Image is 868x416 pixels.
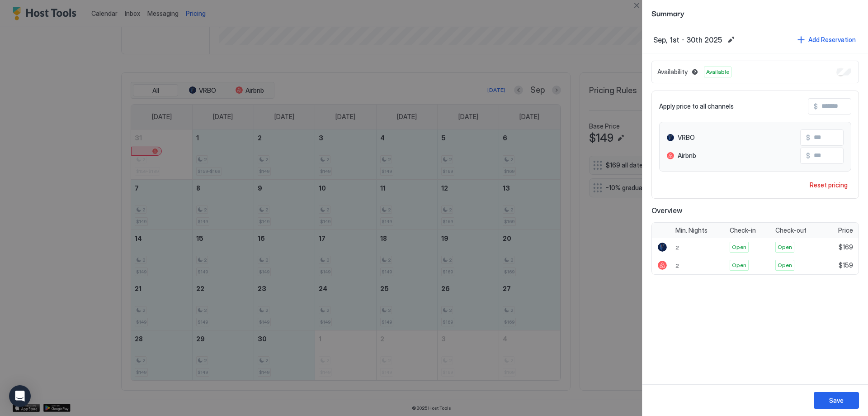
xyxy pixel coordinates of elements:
[706,68,729,76] span: Available
[675,226,708,234] span: Min. Nights
[651,7,859,19] span: Summary
[806,179,851,191] button: Reset pricing
[678,134,695,142] span: VRBO
[653,35,722,44] span: Sep, 1st - 30th 2025
[796,33,857,46] button: Add Reservation
[678,152,696,160] span: Airbnb
[838,226,853,234] span: Price
[806,152,810,160] span: $
[657,68,688,76] span: Availability
[9,385,31,407] div: Open Intercom Messenger
[814,392,859,409] button: Save
[814,102,818,110] span: $
[829,396,844,405] div: Save
[778,261,792,269] span: Open
[808,35,856,44] div: Add Reservation
[651,206,859,215] span: Overview
[839,261,853,269] span: $159
[732,243,746,251] span: Open
[775,226,807,234] span: Check-out
[659,102,734,110] span: Apply price to all channels
[675,244,679,251] span: 2
[778,243,792,251] span: Open
[732,261,746,269] span: Open
[726,34,736,45] button: Edit date range
[675,262,679,269] span: 2
[839,243,853,251] span: $169
[730,226,756,234] span: Check-in
[806,134,810,142] span: $
[689,67,700,77] button: Blocked dates override all pricing rules and remain unavailable until manually unblocked
[810,180,848,190] div: Reset pricing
